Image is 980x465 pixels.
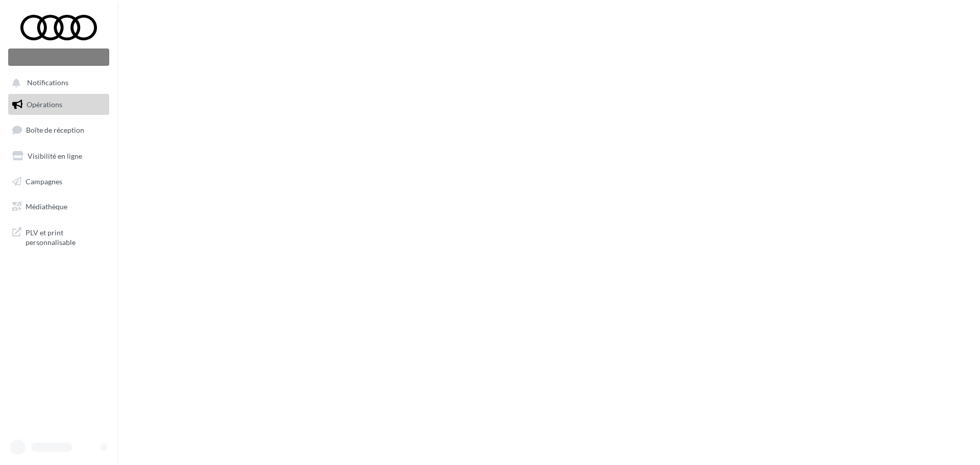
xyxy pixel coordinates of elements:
a: PLV et print personnalisable [6,222,111,252]
a: Visibilité en ligne [6,145,111,167]
span: Notifications [27,79,68,87]
span: Médiathèque [26,202,67,211]
a: Campagnes [6,171,111,192]
span: PLV et print personnalisable [26,226,105,248]
a: Boîte de réception [6,119,111,141]
span: Boîte de réception [26,126,84,134]
span: Visibilité en ligne [28,152,82,160]
span: Campagnes [26,177,62,185]
a: Médiathèque [6,196,111,217]
div: Nouvelle campagne [8,48,109,66]
a: Opérations [6,94,111,115]
span: Opérations [27,100,62,109]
